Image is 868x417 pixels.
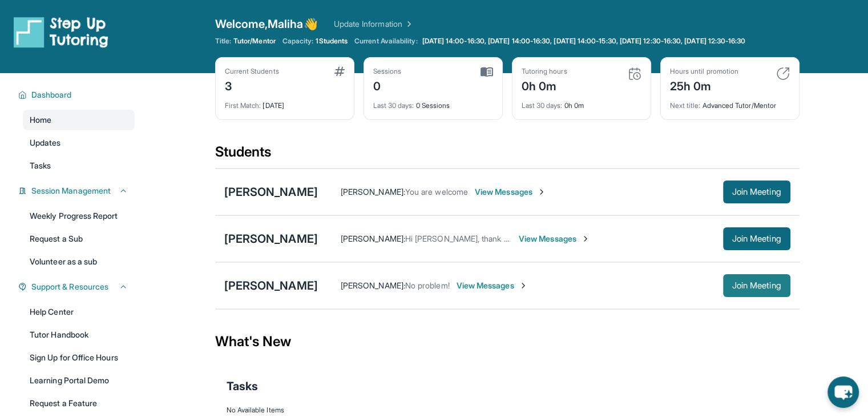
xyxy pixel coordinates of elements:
[23,302,135,322] a: Help Center
[23,370,135,391] a: Learning Portal Demo
[373,76,402,94] div: 0
[405,280,450,290] span: No problem!
[316,37,348,46] span: 1 Students
[481,67,493,77] img: card
[670,76,738,94] div: 25h 0m
[30,137,61,149] span: Updates
[670,101,701,110] span: Next title :
[670,94,790,110] div: Advanced Tutor/Mentor
[341,234,405,243] span: [PERSON_NAME] :
[14,16,108,48] img: logo
[30,114,51,126] span: Home
[23,155,135,176] a: Tasks
[732,235,781,242] span: Join Meeting
[522,67,567,76] div: Tutoring hours
[422,37,746,46] span: [DATE] 14:00-16:30, [DATE] 14:00-16:30, [DATE] 14:00-15:30, [DATE] 12:30-16:30, [DATE] 12:30-16:30
[776,67,790,81] img: card
[225,67,279,76] div: Current Students
[227,406,788,415] div: No Available Items
[23,133,135,153] a: Updates
[23,347,135,368] a: Sign Up for Office Hours
[23,110,135,130] a: Home
[334,67,345,76] img: card
[31,185,111,197] span: Session Management
[519,281,528,290] img: Chevron-Right
[31,281,108,292] span: Support & Resources
[373,67,402,76] div: Sessions
[628,67,641,81] img: card
[581,234,590,243] img: Chevron-Right
[225,101,261,110] span: First Match :
[224,231,318,247] div: [PERSON_NAME]
[457,280,528,291] span: View Messages
[522,101,563,110] span: Last 30 days :
[225,76,279,94] div: 3
[215,37,231,46] span: Title:
[732,282,781,289] span: Join Meeting
[341,187,405,197] span: [PERSON_NAME] :
[23,393,135,414] a: Request a Feature
[23,324,135,345] a: Tutor Handbook
[341,280,405,290] span: [PERSON_NAME] :
[723,181,790,203] button: Join Meeting
[233,37,276,46] span: Tutor/Mentor
[402,18,414,30] img: Chevron Right
[282,37,314,46] span: Capacity:
[215,143,800,168] div: Students
[23,228,135,249] a: Request a Sub
[215,16,318,32] span: Welcome, Maliha 👋
[27,89,128,101] button: Dashboard
[31,89,72,101] span: Dashboard
[405,187,468,197] span: You are welcome
[420,37,748,46] a: [DATE] 14:00-16:30, [DATE] 14:00-16:30, [DATE] 14:00-15:30, [DATE] 12:30-16:30, [DATE] 12:30-16:30
[475,186,546,198] span: View Messages
[27,185,128,197] button: Session Management
[27,281,128,292] button: Support & Resources
[354,37,417,46] span: Current Availability:
[519,233,590,244] span: View Messages
[23,251,135,272] a: Volunteer as a sub
[373,101,414,110] span: Last 30 days :
[723,227,790,250] button: Join Meeting
[827,376,859,408] button: chat-button
[23,206,135,226] a: Weekly Progress Report
[522,76,567,94] div: 0h 0m
[334,18,414,30] a: Update Information
[224,278,318,294] div: [PERSON_NAME]
[537,187,546,197] img: Chevron-Right
[522,94,641,110] div: 0h 0m
[215,316,800,367] div: What's New
[723,274,790,297] button: Join Meeting
[30,160,51,171] span: Tasks
[732,189,781,195] span: Join Meeting
[227,378,258,394] span: Tasks
[225,94,345,110] div: [DATE]
[224,184,318,200] div: [PERSON_NAME]
[373,94,493,110] div: 0 Sessions
[670,67,738,76] div: Hours until promotion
